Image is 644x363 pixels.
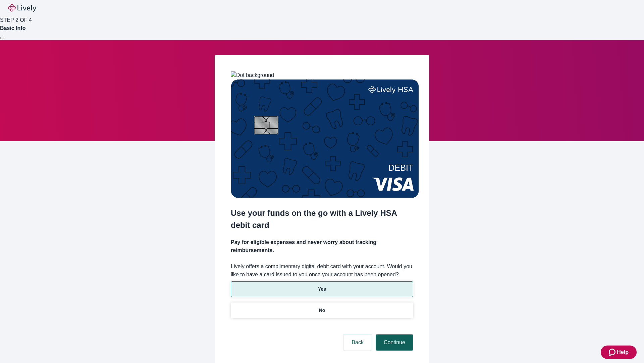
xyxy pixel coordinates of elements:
[231,71,274,79] img: Dot background
[319,307,325,314] p: No
[609,348,617,356] svg: Zendesk support icon
[318,286,326,293] p: Yes
[231,281,413,297] button: Yes
[231,207,413,231] h2: Use your funds on the go with a Lively HSA debit card
[8,4,36,12] img: Lively
[231,238,413,254] h4: Pay for eligible expenses and never worry about tracking reimbursements.
[617,348,629,356] span: Help
[601,346,637,359] button: Zendesk support iconHelp
[231,302,413,318] button: No
[231,79,419,198] img: Debit card
[231,263,413,279] label: Lively offers a complimentary digital debit card with your account. Would you like to have a card...
[343,334,372,351] button: Back
[376,334,413,351] button: Continue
